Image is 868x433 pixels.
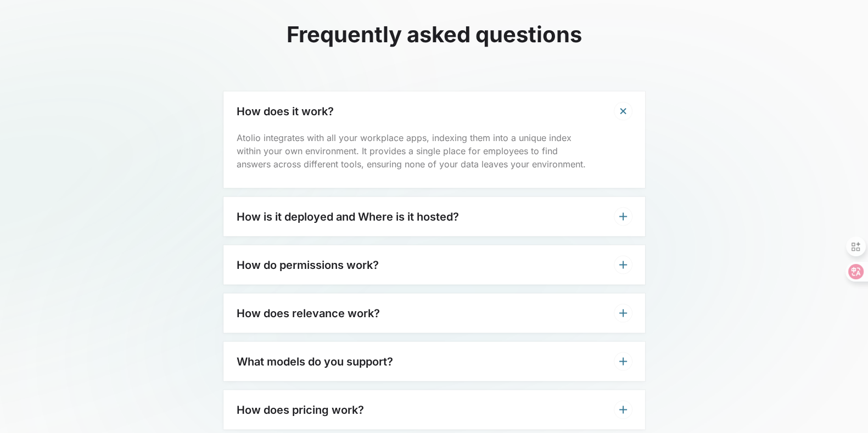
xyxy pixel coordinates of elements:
h3: How does relevance work? [237,307,380,320]
div: 聊天小工具 [813,380,868,433]
h3: How do permissions work? [237,258,379,272]
h3: How does pricing work? [237,403,364,417]
h3: How is it deployed and Where is it hosted? [237,210,459,223]
iframe: Chat Widget [813,380,868,433]
p: Atolio integrates with all your workplace apps, indexing them into a unique index within your own... [237,131,632,171]
h3: What models do you support? [237,355,393,368]
h3: How does it work? [237,105,334,118]
h2: Frequently asked questions [223,21,645,48]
